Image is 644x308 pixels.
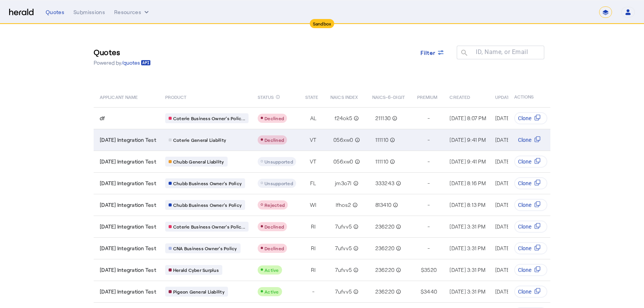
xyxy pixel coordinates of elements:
[173,137,226,143] span: Coterie General Liability
[173,267,219,273] span: Herald Cyber Surplus
[495,223,531,230] span: [DATE] 3:31 PM
[514,199,547,211] button: Clone
[450,180,486,186] span: [DATE] 8:16 PM
[100,201,156,209] span: [DATE] Integration Test
[310,136,317,144] span: VT
[100,179,156,187] span: [DATE] Integration Test
[450,93,470,100] span: CREATED
[310,114,317,122] span: AL
[514,134,547,146] button: Clone
[335,223,352,230] span: 7ufvv5
[114,8,150,16] button: Resources dropdown menu
[311,223,316,230] span: RI
[518,114,531,122] span: Clone
[450,288,485,295] span: [DATE] 3:31 PM
[508,86,551,107] th: ACTIONS
[518,288,531,295] span: Clone
[421,49,436,57] span: Filter
[94,59,151,67] p: Powered by
[94,47,151,57] h3: Quotes
[495,180,531,186] span: [DATE] 8:16 PM
[352,288,359,295] mat-icon: info_outline
[514,286,547,298] button: Clone
[310,19,335,28] div: Sandbox
[46,8,64,16] div: Quotes
[375,266,395,274] span: 236220
[514,221,547,233] button: Clone
[514,177,547,189] button: Clone
[265,202,285,208] span: Rejected
[335,288,352,295] span: 7ufvv5
[450,137,486,143] span: [DATE] 9:41 PM
[258,93,274,100] span: STATUS
[375,114,391,122] span: 211130
[265,137,284,143] span: Declined
[351,201,358,209] mat-icon: info_outline
[265,159,293,164] span: Unsupported
[495,288,531,295] span: [DATE] 3:31 PM
[375,136,389,144] span: 111110
[100,136,156,144] span: [DATE] Integration Test
[375,179,395,187] span: 333243
[173,159,224,165] span: Chubb General Liability
[514,242,547,254] button: Clone
[495,115,532,121] span: [DATE] 8:07 PM
[518,201,531,209] span: Clone
[450,223,485,230] span: [DATE] 3:31 PM
[173,115,245,121] span: Coterie Business Owner's Polic...
[310,158,317,165] span: VT
[495,245,532,251] span: [DATE] 3:32 PM
[276,93,280,101] mat-icon: info_outline
[391,114,397,122] mat-icon: info_outline
[312,288,314,295] span: -
[514,112,547,124] button: Clone
[518,158,531,165] span: Clone
[495,93,515,100] span: UPDATED
[450,115,486,121] span: [DATE] 8:07 PM
[394,244,401,252] mat-icon: info_outline
[388,158,395,165] mat-icon: info_outline
[173,202,242,208] span: Chubb Business Owner's Policy
[424,266,437,274] span: 3520
[310,179,316,187] span: FL
[311,266,316,274] span: RI
[352,266,359,274] mat-icon: info_outline
[310,201,317,209] span: WI
[514,156,547,168] button: Clone
[450,245,485,251] span: [DATE] 3:31 PM
[421,266,424,274] span: $
[352,223,359,230] mat-icon: info_outline
[394,288,401,295] mat-icon: info_outline
[518,266,531,274] span: Clone
[518,244,531,252] span: Clone
[495,202,531,208] span: [DATE] 8:13 PM
[372,93,405,100] span: NAICS-6-DIGIT
[335,114,352,122] span: f24ok5
[173,289,225,295] span: Pigeon General Liability
[414,46,451,59] button: Filter
[375,244,395,252] span: 236220
[121,59,151,67] a: /quotes
[173,180,242,186] span: Chubb Business Owner's Policy
[352,114,359,122] mat-icon: info_outline
[417,93,438,100] span: PREMIUM
[352,244,359,252] mat-icon: info_outline
[305,93,318,100] span: STATE
[100,93,138,100] span: APPLICANT NAME
[265,289,279,294] span: Active
[333,136,353,144] span: 056xw0
[518,179,531,187] span: Clone
[375,288,395,295] span: 236220
[311,244,316,252] span: RI
[495,158,531,165] span: [DATE] 9:41 PM
[353,136,360,144] mat-icon: info_outline
[450,267,485,273] span: [DATE] 3:31 PM
[100,244,156,252] span: [DATE] Integration Test
[9,9,33,16] img: Herald Logo
[427,158,430,165] span: -
[335,266,352,274] span: 7ufvv5
[450,158,486,165] span: [DATE] 9:41 PM
[427,201,430,209] span: -
[265,116,284,121] span: Declined
[394,266,401,274] mat-icon: info_outline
